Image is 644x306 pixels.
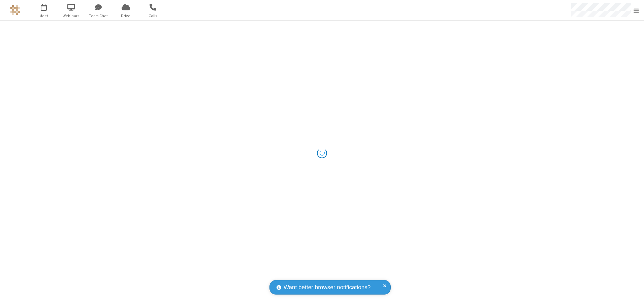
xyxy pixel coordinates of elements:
[31,13,57,19] span: Meet
[140,13,166,19] span: Calls
[86,13,111,19] span: Team Chat
[284,283,371,292] span: Want better browser notifications?
[113,13,138,19] span: Drive
[59,13,84,19] span: Webinars
[10,5,20,15] img: QA Selenium DO NOT DELETE OR CHANGE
